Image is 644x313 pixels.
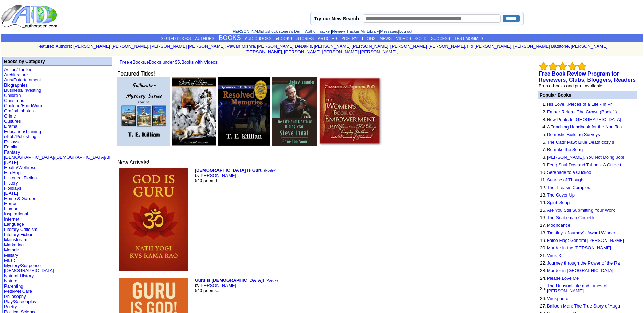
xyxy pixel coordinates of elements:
[117,159,149,165] font: New Arrivals!
[540,208,546,213] font: 15.
[542,109,546,114] font: 2.
[540,214,540,214] img: shim.gif
[4,82,28,88] a: Biographies
[547,230,615,235] a: 'Destiny's Journey' - Award Winner
[577,62,586,71] img: bigemptystars.png
[195,278,264,283] a: Guru Is [DEMOGRAPHIC_DATA]!
[398,50,399,54] font: i
[547,260,620,266] a: Journey through the Power of the Ra
[314,44,388,49] a: [PERSON_NAME] [PERSON_NAME]
[265,169,275,172] a: Poetry
[542,102,546,107] font: 1.
[547,245,611,250] a: Murder in the [PERSON_NAME]
[540,229,540,230] img: shim.gif
[454,36,483,41] a: TESTIMONIALS
[195,278,278,293] font: by 540 poems..
[415,36,427,41] a: GOLD
[568,62,577,71] img: bigemptystars.png
[4,180,18,186] a: History
[547,147,583,152] a: Remake the Song
[540,303,546,309] font: 27.
[512,45,513,48] font: i
[4,289,32,294] a: Pets/Pet Care
[319,77,382,146] img: 46708.jpg
[149,45,150,48] font: i
[4,119,21,124] a: Cultures
[540,268,546,273] font: 23.
[227,44,255,49] a: Pawan Mishra
[540,237,540,237] img: shim.gif
[4,59,45,64] b: Books by Category
[547,102,612,107] a: His Love...Pieces of a Life - In Pr
[172,141,216,147] a: Seeds sf Hope
[117,71,155,77] font: Featured Titles!
[547,155,624,160] a: [PERSON_NAME], You Not Doing Job!
[199,173,236,178] a: [PERSON_NAME]
[542,139,546,145] font: 6.
[4,160,18,165] a: [DATE]
[256,45,257,48] font: i
[542,147,546,152] font: 7.
[547,109,617,114] a: Ember Reign - The Crown (Book 1)
[547,223,570,228] a: Moondance
[4,67,31,72] a: Action/Thriller
[218,77,270,146] img: 59976.jpg
[4,191,18,196] a: [DATE]
[399,29,412,33] a: Log out
[172,77,216,146] img: 34049.jpg
[547,296,569,301] a: Virusphere
[431,36,450,41] a: SUCCESS
[272,77,317,146] img: 75971.jpg
[542,162,546,167] font: 9.
[4,263,41,268] a: Mystery/Suspense
[540,252,540,252] img: shim.gif
[4,144,17,149] a: Family
[547,132,600,137] a: Domestic Building Surveys
[318,36,337,41] a: ARTICLES
[540,223,546,228] font: 17.
[232,29,302,33] a: [PERSON_NAME] #shock stories's Den
[547,139,614,145] a: The Cats' Paw: Blue Death cozy s
[540,238,546,243] font: 19.
[380,29,398,33] a: Messages
[4,232,33,237] a: Literary Fiction
[4,113,16,119] a: Crime
[547,124,622,130] a: A Teaching Handbook for the Non Tea
[4,170,21,175] a: Hip-Hop
[558,62,567,71] img: bigemptystars.png
[540,296,546,301] font: 26.
[161,36,191,41] a: SIGNED BOOKS
[466,45,467,48] font: i
[540,253,546,258] font: 21.
[267,279,277,282] a: Poetry
[4,103,43,108] a: Cooking/Food/Wine
[547,283,607,293] a: The Unusual Life and Times of [PERSON_NAME]
[540,170,546,175] font: 10.
[539,71,636,83] a: Free Book Review Program for Reviewers, Clubs, Bloggers, Readers
[4,211,28,216] a: Inspirational
[4,278,17,283] a: Nature
[218,141,270,147] a: Resolved Memories (Sycamore P.D. Series # 3)
[547,238,624,243] a: False Flag: General [PERSON_NAME]
[332,29,359,33] a: Review Tracker
[547,253,561,258] a: Virus X
[467,44,511,49] a: Flo [PERSON_NAME]
[539,83,604,88] font: Both e-books and print available.
[4,242,24,247] a: Marketing
[540,206,540,207] img: shim.gif
[4,149,20,155] a: Fantasy
[547,192,575,198] a: The Cover Up
[272,141,317,147] a: The Life and Death of Rising Star Steve Ihnat - Gone Too Soon
[540,286,546,291] font: 25.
